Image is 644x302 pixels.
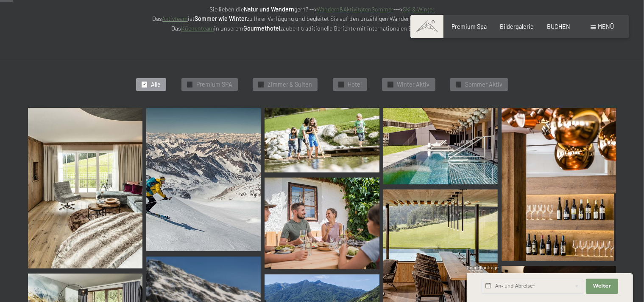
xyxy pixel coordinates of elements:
span: ✓ [457,82,460,87]
span: Schnellanfrage [467,265,499,270]
button: Weiter [586,279,618,294]
a: BUCHEN [547,23,570,30]
span: Sommer Aktiv [465,80,502,89]
img: Bildergalerie [383,108,498,184]
strong: Gourmethotel [243,25,280,32]
a: Ski & Winter [403,6,435,13]
img: Bildergalerie [28,108,142,268]
strong: Natur und Wandern [244,6,294,13]
strong: Sommer wie Winter [195,15,247,22]
span: Winter Aktiv [397,80,429,89]
a: Bildergalerie [500,23,534,30]
a: Küchenteam [181,25,214,32]
img: Bildergalerie [146,108,261,251]
span: Zimmer & Suiten [268,80,312,89]
a: Premium Spa [452,23,487,30]
img: Bildergalerie [265,178,379,269]
span: ✓ [143,82,146,87]
img: Bildergalerie [265,108,379,172]
span: ✓ [188,82,191,87]
span: ✓ [389,82,392,87]
span: Menü [598,23,614,30]
p: Sie lieben die gern? --> ---> Das ist zu Ihrer Verfügung und begleitet Sie auf den unzähligen Wan... [136,5,509,34]
a: Wandern&AktivitätenSommer [317,6,393,13]
span: Hotel [348,80,362,89]
img: Bildergalerie [502,108,616,261]
span: ✓ [339,82,343,87]
span: Weiter [593,283,611,290]
span: Premium SPA [196,80,232,89]
a: Aktivteam [162,15,188,22]
span: Alle [151,80,161,89]
span: ✓ [259,82,263,87]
